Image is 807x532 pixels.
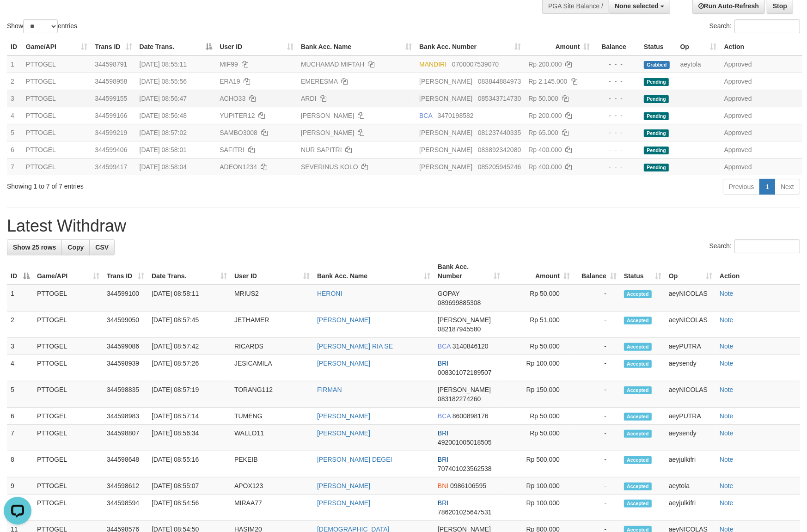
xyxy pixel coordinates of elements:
a: Note [720,290,734,297]
span: Rp 400.000 [528,163,562,171]
th: Action [716,258,800,285]
span: 344599417 [95,163,127,171]
span: Pending [644,147,669,154]
th: Date Trans.: activate to sort column descending [136,38,216,55]
td: 1 [7,55,22,73]
span: Accepted [624,343,652,351]
td: Approved [721,90,802,107]
th: Bank Acc. Name: activate to sort column ascending [297,38,416,55]
td: 2 [7,312,33,338]
td: PTTOGEL [22,90,91,107]
span: [PERSON_NAME] [419,163,472,171]
td: Rp 50,000 [504,285,574,312]
th: Bank Acc. Number: activate to sort column ascending [434,258,504,285]
th: Date Trans.: activate to sort column ascending [148,258,231,285]
td: MIRAA77 [231,495,313,521]
a: [PERSON_NAME] [317,360,370,367]
a: [PERSON_NAME] DEGEI [317,456,392,463]
td: Rp 100,000 [504,495,574,521]
input: Search: [734,19,800,33]
td: aeyPUTRA [665,338,716,355]
td: PTTOGEL [22,124,91,141]
td: WALLO11 [231,425,313,451]
td: Rp 51,000 [504,312,574,338]
span: Accepted [624,500,652,508]
td: [DATE] 08:55:07 [148,477,231,495]
a: Previous [723,179,760,195]
div: - - - [598,162,636,171]
td: - [574,381,620,408]
span: Copy 083844884973 to clipboard [478,78,521,85]
td: [DATE] 08:57:14 [148,408,231,425]
span: Copy 008301072189507 to clipboard [438,369,492,376]
span: Accepted [624,386,652,394]
span: [PERSON_NAME] [419,78,472,85]
td: 344599050 [103,312,148,338]
th: Trans ID: activate to sort column ascending [91,38,135,55]
label: Show entries [7,19,77,33]
a: SEVERINUS KOLO [301,163,358,171]
span: [DATE] 08:58:01 [140,146,187,153]
span: [DATE] 08:56:48 [140,112,187,119]
a: ARDI [301,95,316,102]
span: Copy 786201025647531 to clipboard [438,508,492,516]
span: [DATE] 08:56:47 [140,95,187,102]
span: 344599166 [95,112,127,119]
span: Rp 2.145.000 [528,78,567,85]
td: PTTOGEL [22,73,91,90]
th: Action [721,38,802,55]
td: 344598594 [103,495,148,521]
td: 4 [7,355,33,381]
td: Rp 100,000 [504,477,574,495]
span: Rp 200.000 [528,112,562,119]
td: 1 [7,285,33,312]
span: Show 25 rows [13,244,56,251]
td: 344599100 [103,285,148,312]
th: User ID: activate to sort column ascending [216,38,297,55]
a: FIRMAN [317,386,342,393]
td: Approved [721,55,802,73]
th: Bank Acc. Number: activate to sort column ascending [416,38,525,55]
span: Accepted [624,360,652,368]
th: Amount: activate to sort column ascending [504,258,574,285]
span: ACHO33 [220,95,245,102]
span: YUPITER12 [220,112,255,119]
a: Note [720,412,734,420]
span: Copy 0700007539070 to clipboard [452,61,499,68]
td: Rp 50,000 [504,408,574,425]
a: [PERSON_NAME] [301,112,354,119]
a: [PERSON_NAME] RIA SE [317,342,393,350]
td: PTTOGEL [33,285,103,312]
td: 5 [7,381,33,408]
td: MRIUS2 [231,285,313,312]
span: CSV [95,244,109,251]
td: - [574,338,620,355]
span: 344599155 [95,95,127,102]
td: aeyNICOLAS [665,312,716,338]
th: Game/API: activate to sort column ascending [22,38,91,55]
td: PTTOGEL [33,381,103,408]
td: JETHAMER [231,312,313,338]
td: 344598612 [103,477,148,495]
td: 7 [7,158,22,175]
td: - [574,285,620,312]
td: PTTOGEL [33,495,103,521]
td: PTTOGEL [33,477,103,495]
th: Status [640,38,677,55]
th: Amount: activate to sort column ascending [525,38,593,55]
span: Copy 8600898176 to clipboard [452,412,489,420]
span: BCA [419,112,432,119]
td: - [574,425,620,451]
span: 344599219 [95,129,127,136]
td: [DATE] 08:56:34 [148,425,231,451]
div: - - - [598,77,636,86]
a: Note [720,342,734,350]
td: [DATE] 08:55:16 [148,451,231,477]
a: Copy [61,239,90,255]
td: Rp 50,000 [504,338,574,355]
td: 2 [7,73,22,90]
td: [DATE] 08:54:56 [148,495,231,521]
th: Balance: activate to sort column ascending [574,258,620,285]
span: Rp 200.000 [528,61,562,68]
td: 344598983 [103,408,148,425]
